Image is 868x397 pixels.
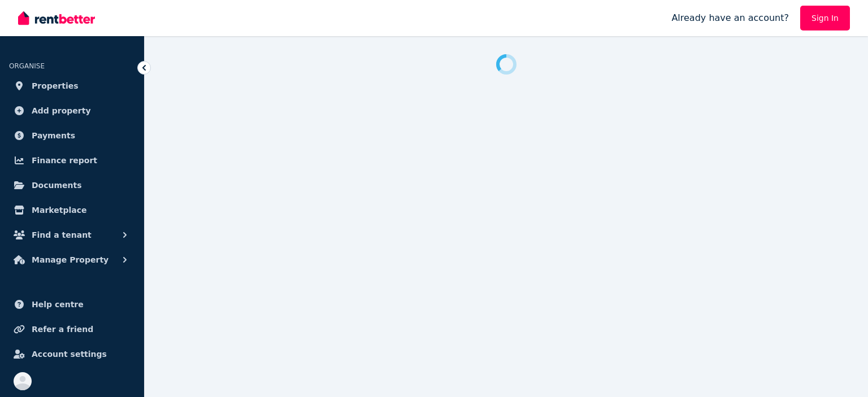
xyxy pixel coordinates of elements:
span: Properties [32,79,79,93]
img: RentBetter [18,10,95,27]
a: Documents [9,174,135,197]
span: ORGANISE [9,62,45,70]
span: Find a tenant [32,228,92,242]
span: Manage Property [32,253,108,267]
a: Properties [9,75,135,97]
span: Marketplace [32,203,86,217]
a: Marketplace [9,199,135,221]
a: Add property [9,99,135,122]
a: Finance report [9,149,135,172]
span: Help centre [32,298,84,311]
span: Documents [32,178,82,192]
a: Payments [9,124,135,147]
a: Account settings [9,343,135,365]
span: Refer a friend [32,322,93,336]
a: Sign In [800,6,850,30]
span: Finance report [32,154,97,167]
span: Add property [32,104,91,117]
a: Help centre [9,293,135,316]
a: Refer a friend [9,318,135,341]
button: Manage Property [9,248,135,271]
span: Account settings [32,347,107,361]
button: Find a tenant [9,224,135,246]
span: Payments [32,129,75,142]
span: Already have an account? [671,11,789,25]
